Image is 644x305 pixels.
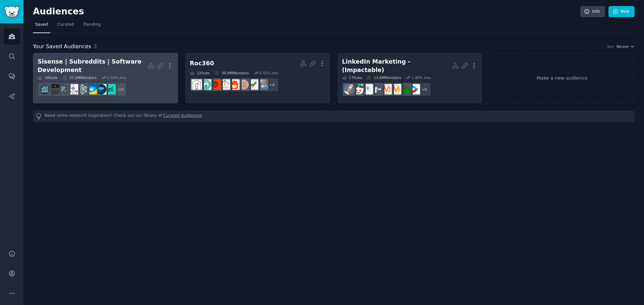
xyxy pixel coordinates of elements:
img: AskMarketing [391,84,401,94]
img: HouseFlipper [257,79,268,90]
a: Trending [81,19,103,33]
img: DigitalMarketing [381,84,392,94]
span: Recent [616,44,629,49]
img: RealEstateAdvice [229,79,239,90]
img: economy [238,79,249,90]
span: 3 [94,43,97,50]
div: 30.4M Members [215,71,249,75]
button: Recent [616,44,635,49]
img: forhire [400,84,411,94]
img: salesforce [87,84,97,94]
img: REBubble [201,79,211,90]
img: analytics [40,84,50,94]
img: freelance_forhire [372,84,382,94]
img: software [49,84,59,94]
img: startup [410,84,420,94]
img: CommercialRealEstate [210,79,221,90]
a: Saved [33,19,50,33]
img: RealEstate [192,79,202,90]
a: Curated [55,19,76,33]
div: 0.18 % /mo [107,75,126,80]
div: + 4 [265,78,279,92]
img: FunMachineLearning [68,84,78,94]
a: Curated Audiences [163,113,202,120]
div: 13.6M Members [367,75,401,80]
span: Your Saved Audiences [33,43,91,51]
div: Sort [607,44,614,49]
h2: Audiences [33,6,580,17]
img: startups [344,84,354,94]
div: Need some research inspiration? Check out our library of [33,110,635,122]
span: Curated [57,22,74,28]
img: userexperience [77,84,88,94]
div: + 10 [113,82,127,96]
span: Trending [83,22,101,28]
a: Make a new audience [489,53,635,103]
a: LinkedIn Marketing - (Impactable)17Subs13.6MMembers1.40% /mo+9startupforhireAskMarketingDigitalMa... [337,53,483,103]
div: + 9 [417,82,431,96]
div: 37.0M Members [62,75,97,80]
img: TorontoRealEstate [220,79,230,90]
div: 0.41 % /mo [259,71,278,75]
a: Roc36012Subs30.4MMembers0.41% /mo+4HouseFlipperinvestingeconomyRealEstateAdviceTorontoRealEstateC... [185,53,330,103]
img: LearningLinkedIn [363,84,373,94]
a: Info [580,6,605,17]
img: datavisualization [105,84,116,94]
div: LinkedIn Marketing - (Impactable) [342,58,452,74]
div: 1.40 % /mo [412,75,431,80]
div: 17 Sub s [342,75,362,80]
div: Roc360 [190,59,214,68]
div: Sisense | Subreddits | Software Development [38,58,148,74]
a: Sisense | Subreddits | Software Development18Subs37.0MMembers0.18% /mo+10datavisualizationSalesfo... [33,53,178,103]
span: Saved [35,22,48,28]
img: investing [248,79,258,90]
div: 18 Sub s [38,75,58,80]
img: dataengineering [58,84,69,94]
div: 12 Sub s [190,71,210,75]
img: sales [353,84,364,94]
a: New [608,6,635,17]
img: SalesforceDeveloper [96,84,106,94]
img: GummySearch logo [4,6,19,18]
